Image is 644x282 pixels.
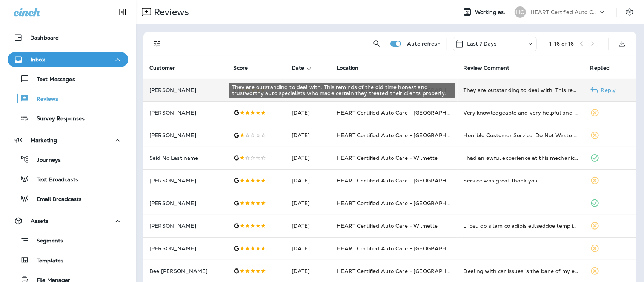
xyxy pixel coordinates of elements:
[149,36,164,51] button: Filters
[8,252,128,268] button: Templates
[337,222,438,229] span: HEART Certified Auto Care - Wilmette
[149,87,221,93] p: [PERSON_NAME]
[464,154,578,162] div: I had an awful experience at this mechanic shop when I came in with an urgent problem. My car was...
[8,133,128,148] button: Marketing
[29,176,78,184] p: Text Broadcasts
[149,200,221,206] p: [PERSON_NAME]
[530,9,598,15] p: HEART Certified Auto Care
[337,200,472,207] span: HEART Certified Auto Care - [GEOGRAPHIC_DATA]
[29,115,85,123] p: Survey Responses
[8,213,128,228] button: Assets
[590,65,610,71] span: Replied
[112,5,133,20] button: Collapse Sidebar
[464,64,520,71] span: Review Comment
[623,5,636,19] button: Settings
[464,132,578,139] div: Horrible Customer Service. Do Not Waste your time or $$ here. I remember them being scammers and ...
[149,245,221,251] p: [PERSON_NAME]
[292,64,314,71] span: Date
[286,192,331,215] td: [DATE]
[549,41,574,47] div: 1 - 16 of 16
[286,237,331,260] td: [DATE]
[8,152,128,167] button: Journeys
[149,178,221,184] p: [PERSON_NAME]
[29,76,75,83] p: Text Messages
[467,41,497,47] p: Last 7 Days
[598,87,616,93] p: Reply
[464,86,578,94] div: They are outstanding to deal with. This reminds of the old time honest and trustworthy auto speci...
[31,57,45,63] p: Inbox
[31,218,48,224] p: Assets
[149,268,221,274] p: Bee [PERSON_NAME]
[8,232,128,248] button: Segments
[149,132,221,138] p: [PERSON_NAME]
[8,30,128,45] button: Dashboard
[337,65,358,71] span: Location
[464,222,578,230] div: I want to share my second experience with the amazing team at Heart Certified Auto Care in Wilmet...
[286,147,331,169] td: [DATE]
[8,191,128,207] button: Email Broadcasts
[464,267,578,275] div: Dealing with car issues is the bane of my existence but these guys have made it a lot easier for ...
[369,36,384,51] button: Search Reviews
[337,155,438,161] span: HEART Certified Auto Care - Wilmette
[337,177,472,184] span: HEART Certified Auto Care - [GEOGRAPHIC_DATA]
[337,109,472,116] span: HEART Certified Auto Care - [GEOGRAPHIC_DATA]
[149,64,185,71] span: Customer
[8,52,128,67] button: Inbox
[8,171,128,187] button: Text Broadcasts
[590,64,620,71] span: Replied
[464,109,578,116] div: Very knowledgeable and very helpful and kind
[31,137,57,143] p: Marketing
[286,169,331,192] td: [DATE]
[337,245,472,252] span: HEART Certified Auto Care - [GEOGRAPHIC_DATA]
[286,215,331,237] td: [DATE]
[8,110,128,126] button: Survey Responses
[234,65,248,71] span: Score
[337,64,368,71] span: Location
[286,101,331,124] td: [DATE]
[149,155,221,161] p: Said No Last name
[8,71,128,87] button: Text Messages
[515,6,526,18] div: HC
[8,90,128,106] button: Reviews
[337,268,472,274] span: HEART Certified Auto Care - [GEOGRAPHIC_DATA]
[234,64,258,71] span: Score
[149,65,175,71] span: Customer
[475,9,507,15] span: Working as:
[615,36,630,51] button: Export as CSV
[29,238,63,245] p: Segments
[229,83,455,98] div: They are outstanding to deal with. This reminds of the old time honest and trustworthy auto speci...
[292,65,304,71] span: Date
[29,257,63,265] p: Templates
[29,196,81,203] p: Email Broadcasts
[29,157,61,164] p: Journeys
[407,41,441,47] p: Auto refresh
[149,110,221,116] p: [PERSON_NAME]
[151,6,189,18] p: Reviews
[286,124,331,147] td: [DATE]
[149,223,221,229] p: [PERSON_NAME]
[286,79,331,101] td: [DATE]
[464,65,510,71] span: Review Comment
[464,177,578,184] div: Service was great.thank you.
[29,96,58,103] p: Reviews
[30,35,59,41] p: Dashboard
[337,132,472,139] span: HEART Certified Auto Care - [GEOGRAPHIC_DATA]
